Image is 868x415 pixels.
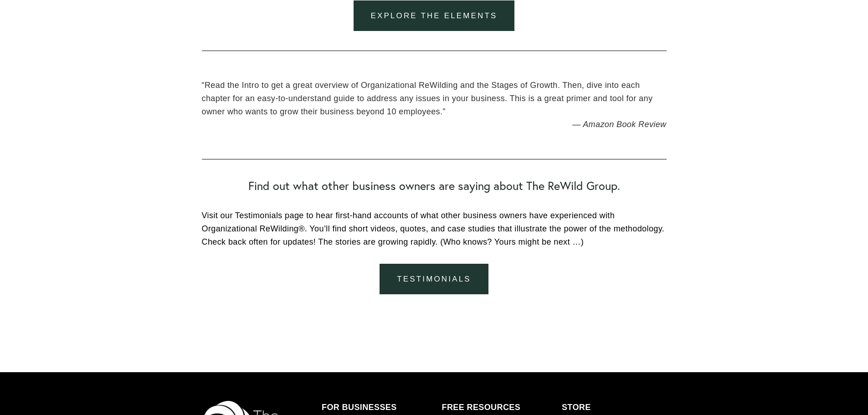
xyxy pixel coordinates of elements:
blockquote: Read the Intro to get a great overview of Organizational ReWilding and the Stages of Growth. Then... [202,79,667,118]
p: Visit our Testimonials page to hear first-hand accounts of what other business owners have experi... [202,209,667,248]
a: Testimonials [380,264,488,294]
span: “ [202,81,205,90]
h2: Find out what other business owners are saying about The ReWild Group. [202,179,667,193]
a: STORE [562,401,591,414]
span: ” [442,107,445,116]
strong: FREE RESOURCES [442,403,520,412]
a: FREE RESOURCES [442,401,520,414]
strong: STORE [562,403,591,412]
strong: FOR BUSINESSES [322,403,397,412]
figcaption: — Amazon Book Review [202,118,667,131]
a: FOR BUSINESSES [322,401,397,414]
a: Explore the elements [354,0,515,31]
